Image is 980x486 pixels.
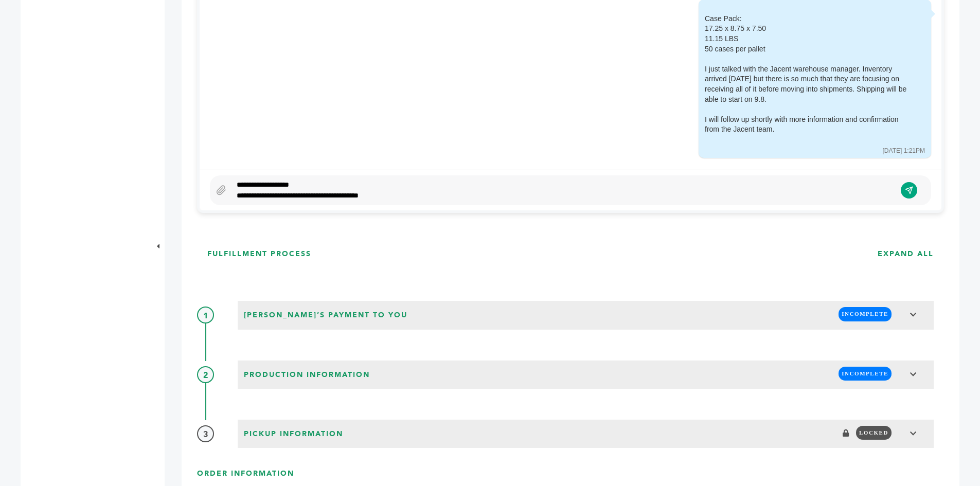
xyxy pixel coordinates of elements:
span: [PERSON_NAME]’s Payment to You [241,307,411,323]
div: 17.25 x 8.75 x 7.50 [705,24,911,34]
h3: FULFILLMENT PROCESS [207,249,311,259]
div: [DATE] 1:21PM [883,147,925,155]
div: Case Pack: [705,14,911,145]
div: 11.15 LBS [705,34,911,44]
span: Pickup Information [241,426,346,442]
div: 50 cases per pallet I just talked with the Jacent warehouse manager. Inventory arrived [DATE] but... [705,44,911,135]
span: Production Information [241,367,373,383]
h3: EXPAND ALL [878,249,934,259]
span: LOCKED [856,426,892,440]
span: INCOMPLETE [839,307,892,321]
span: INCOMPLETE [839,367,892,381]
